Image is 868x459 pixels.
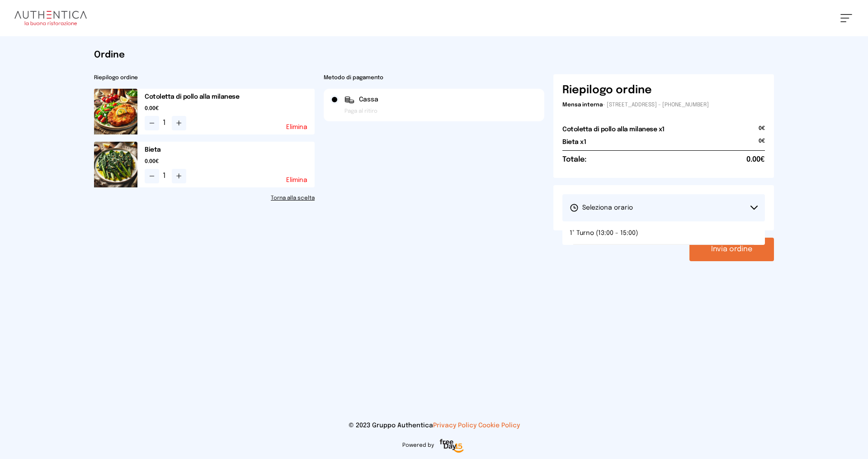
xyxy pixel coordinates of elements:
[570,203,633,212] span: Seleziona orario
[14,421,854,430] p: © 2023 Gruppo Authentica
[433,422,476,429] a: Privacy Policy
[402,442,434,449] span: Powered by
[478,422,520,429] a: Cookie Policy
[689,238,774,261] button: Invia ordine
[562,194,765,221] button: Seleziona orario
[438,437,466,455] img: logo-freeday.3e08031.png
[570,229,638,238] span: 1° Turno (13:00 - 15:00)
